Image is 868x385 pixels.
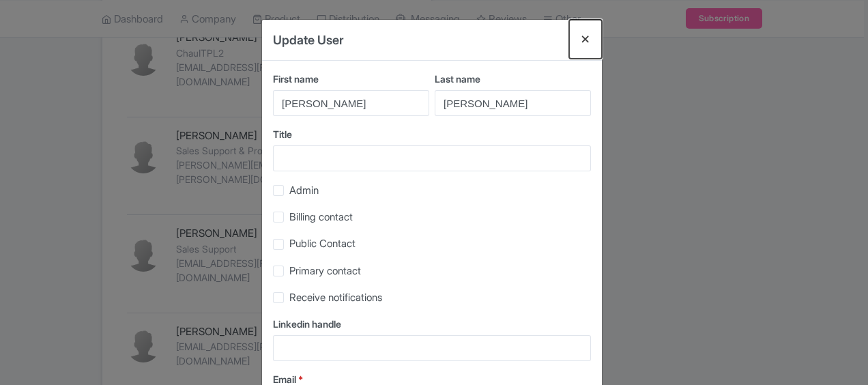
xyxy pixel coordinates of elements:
span: Public Contact [289,237,356,250]
span: Email [273,373,296,385]
span: Billing contact [289,210,353,223]
span: Last name [435,73,480,85]
span: First name [273,73,319,85]
span: Primary contact [289,264,361,277]
button: Close [569,20,602,59]
span: Linkedin handle [273,318,341,330]
span: Admin [289,184,319,197]
span: Title [273,128,292,140]
h4: Update User [273,31,344,49]
span: Receive notifications [289,291,382,304]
